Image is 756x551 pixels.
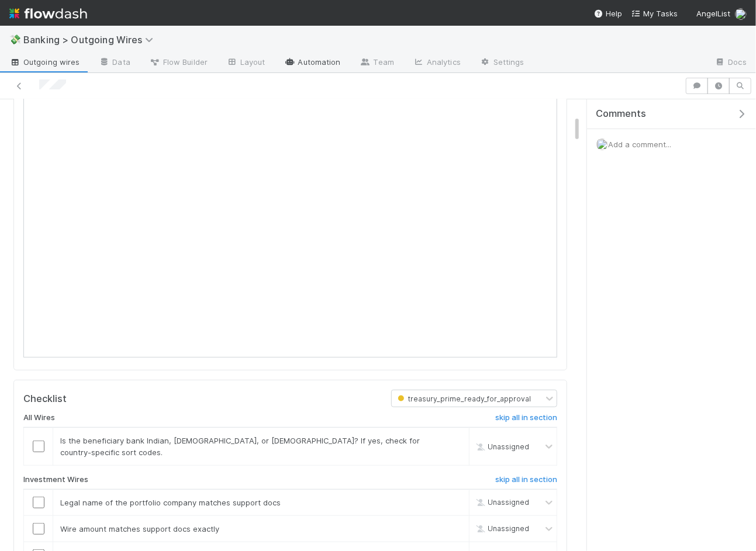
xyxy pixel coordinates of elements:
[696,9,730,18] span: AngelList
[23,34,159,46] span: Banking > Outgoing Wires
[9,4,87,23] img: logo-inverted-e16ddd16eac7371096b0.svg
[350,54,403,72] a: Team
[23,393,67,405] h5: Checklist
[23,413,55,422] h6: All Wires
[89,54,139,72] a: Data
[60,436,420,457] span: Is the beneficiary bank Indian, [DEMOGRAPHIC_DATA], or [DEMOGRAPHIC_DATA]? If yes, check for coun...
[474,442,529,451] span: Unassigned
[60,524,219,533] span: Wire amount matches support docs exactly
[60,498,281,507] span: Legal name of the portfolio company matches support docs
[149,56,208,68] span: Flow Builder
[403,54,470,72] a: Analytics
[594,8,622,19] div: Help
[735,8,747,20] img: avatar_c6c9a18c-a1dc-4048-8eac-219674057138.png
[631,9,678,18] span: My Tasks
[275,54,350,72] a: Automation
[596,138,608,150] img: avatar_c6c9a18c-a1dc-4048-8eac-219674057138.png
[631,8,678,19] a: My Tasks
[9,34,21,44] span: 💸
[596,108,646,120] span: Comments
[495,475,557,489] a: skip all in section
[474,498,529,507] span: Unassigned
[470,54,534,72] a: Settings
[495,475,557,484] h6: skip all in section
[608,140,671,149] span: Add a comment...
[217,54,275,72] a: Layout
[23,475,88,484] h6: Investment Wires
[705,54,756,72] a: Docs
[495,413,557,422] h6: skip all in section
[474,524,529,533] span: Unassigned
[9,56,80,68] span: Outgoing wires
[495,413,557,427] a: skip all in section
[395,394,531,403] span: treasury_prime_ready_for_approval
[140,54,217,72] a: Flow Builder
